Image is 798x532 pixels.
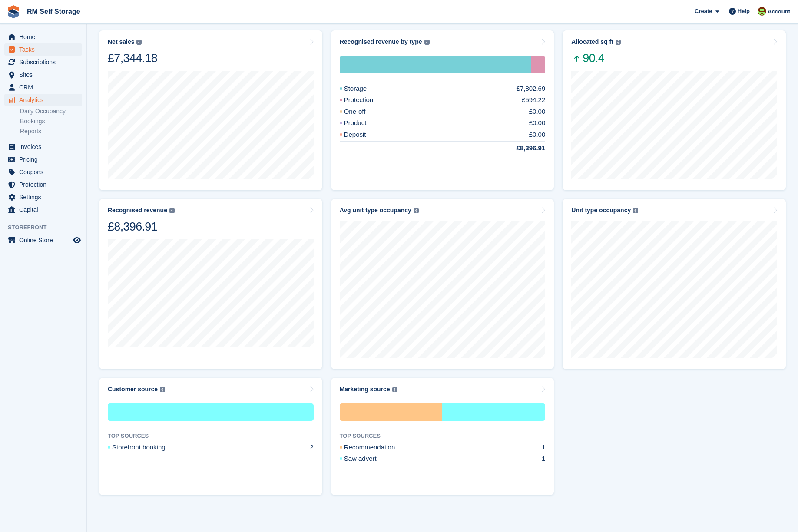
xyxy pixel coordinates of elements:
span: Protection [19,178,71,191]
span: Subscriptions [19,56,71,68]
div: Storefront booking [108,403,314,421]
div: £7,344.18 [108,51,157,66]
a: Daily Occupancy [20,107,82,116]
a: RM Self Storage [23,4,84,19]
div: Storage [340,56,531,73]
a: Reports [20,127,82,135]
img: icon-info-grey-7440780725fd019a000dd9b08b2336e03edf1995a4989e88bcd33f0948082b44.svg [392,387,397,392]
a: menu [4,56,82,68]
a: menu [4,69,82,81]
span: 90.4 [571,51,620,66]
div: £8,396.91 [496,143,546,153]
img: icon-info-grey-7440780725fd019a000dd9b08b2336e03edf1995a4989e88bcd33f0948082b44.svg [169,208,175,213]
a: menu [4,204,82,216]
a: menu [4,141,82,153]
div: £0.00 [529,130,546,140]
div: Avg unit type occupancy [340,207,411,214]
img: icon-info-grey-7440780725fd019a000dd9b08b2336e03edf1995a4989e88bcd33f0948082b44.svg [424,40,430,45]
span: Account [768,7,790,16]
span: Settings [19,191,71,203]
div: Marketing source [340,386,390,393]
div: Product [340,118,387,128]
div: Storefront booking [108,443,186,453]
div: Protection [340,95,394,105]
a: menu [4,234,82,246]
div: £8,396.91 [108,219,175,234]
span: Invoices [19,141,71,153]
a: menu [4,94,82,106]
div: TOP SOURCES [340,431,546,440]
div: £0.00 [529,107,546,117]
span: Coupons [19,166,71,178]
span: Create [695,7,712,16]
div: Recognised revenue by type [340,38,422,46]
div: Unit type occupancy [571,207,631,214]
div: Net sales [108,38,134,46]
div: TOP SOURCES [108,431,314,440]
span: Help [738,7,750,16]
span: Home [19,31,71,43]
div: £0.00 [529,118,546,128]
img: icon-info-grey-7440780725fd019a000dd9b08b2336e03edf1995a4989e88bcd33f0948082b44.svg [160,387,165,392]
img: stora-icon-8386f47178a22dfd0bd8f6a31ec36ba5ce8667c1dd55bd0f319d3a0aa187defe.svg [7,5,20,18]
a: Preview store [72,235,82,245]
span: Sites [19,69,71,81]
div: 1 [542,454,545,464]
div: Recommendation [340,403,443,421]
div: £7,802.69 [517,84,546,94]
a: menu [4,178,82,191]
div: Recognised revenue [108,207,167,214]
span: Capital [19,204,71,216]
a: menu [4,31,82,43]
span: Pricing [19,153,71,165]
div: Saw advert [340,454,397,464]
div: One-off [340,107,387,117]
a: menu [4,153,82,165]
div: Deposit [340,130,387,140]
img: Kameron Valleley [758,7,766,16]
a: menu [4,191,82,203]
div: Recommendation [340,443,416,453]
span: Tasks [19,43,71,56]
span: Storefront [8,223,86,232]
span: Online Store [19,234,71,246]
img: icon-info-grey-7440780725fd019a000dd9b08b2336e03edf1995a4989e88bcd33f0948082b44.svg [633,208,638,213]
span: CRM [19,81,71,93]
a: Bookings [20,117,82,126]
div: £594.22 [522,95,545,105]
div: Storage [340,84,388,94]
div: 2 [310,443,313,453]
img: icon-info-grey-7440780725fd019a000dd9b08b2336e03edf1995a4989e88bcd33f0948082b44.svg [414,208,419,213]
span: Analytics [19,94,71,106]
a: menu [4,166,82,178]
div: Saw advert [442,403,545,421]
img: icon-info-grey-7440780725fd019a000dd9b08b2336e03edf1995a4989e88bcd33f0948082b44.svg [616,40,621,45]
div: Customer source [108,386,158,393]
div: Protection [531,56,546,73]
a: menu [4,43,82,56]
img: icon-info-grey-7440780725fd019a000dd9b08b2336e03edf1995a4989e88bcd33f0948082b44.svg [136,40,142,45]
a: menu [4,81,82,93]
div: 1 [542,443,545,453]
div: Allocated sq ft [571,38,613,46]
